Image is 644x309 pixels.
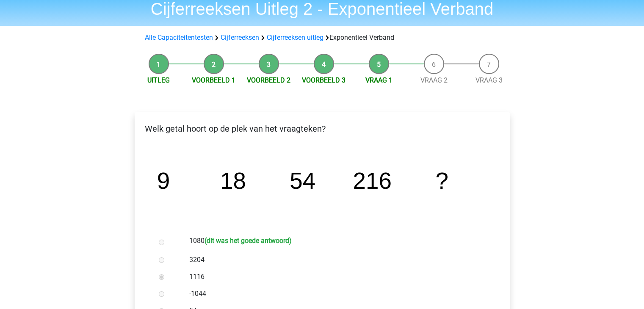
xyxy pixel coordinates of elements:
[189,289,482,299] label: -1044
[147,76,170,84] a: Uitleg
[189,255,482,265] label: 3204
[267,33,323,41] a: Cijferreeksen uitleg
[302,76,345,84] a: Voorbeeld 3
[189,272,482,282] label: 1116
[157,168,169,194] tspan: 9
[290,168,315,194] tspan: 54
[141,33,503,43] div: Exponentieel Verband
[365,76,392,84] a: Vraag 1
[435,168,448,194] tspan: ?
[420,76,448,84] a: Vraag 2
[353,168,391,194] tspan: 216
[141,122,503,135] p: Welk getal hoort op de plek van het vraagteken?
[189,236,482,248] label: 1080
[145,33,213,41] a: Alle Capaciteitentesten
[192,76,235,84] a: Voorbeeld 1
[220,168,246,194] tspan: 18
[205,237,292,245] h6: (dit was het goede antwoord)
[475,76,503,84] a: Vraag 3
[247,76,290,84] a: Voorbeeld 2
[221,33,259,41] a: Cijferreeksen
